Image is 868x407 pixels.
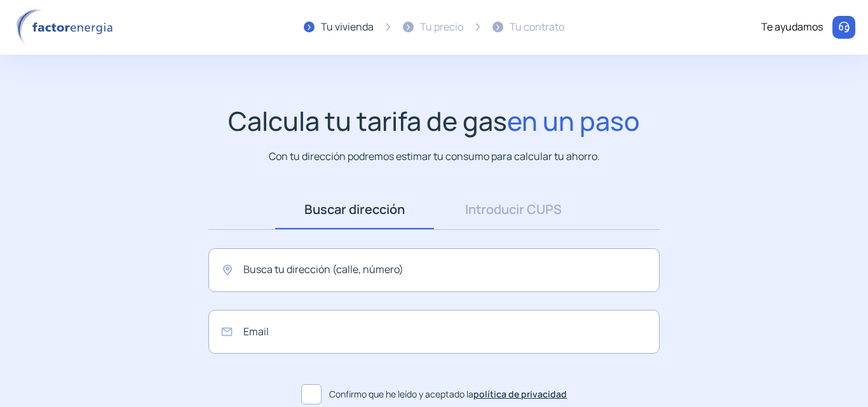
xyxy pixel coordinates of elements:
[473,388,567,400] a: política de privacidad
[275,190,434,229] a: Buscar dirección
[510,19,564,36] div: Tu contrato
[329,387,567,401] span: Confirmo que he leído y aceptado la
[420,19,463,36] div: Tu precio
[321,19,374,36] div: Tu vivienda
[269,149,600,164] p: Con tu dirección podremos estimar tu consumo para calcular tu ahorro.
[228,105,640,137] h1: Calcula tu tarifa de gas
[434,190,593,229] a: Introducir CUPS
[507,103,640,138] span: en un paso
[837,21,850,34] img: llamar
[761,19,823,36] div: Te ayudamos
[13,9,121,46] img: logo factor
